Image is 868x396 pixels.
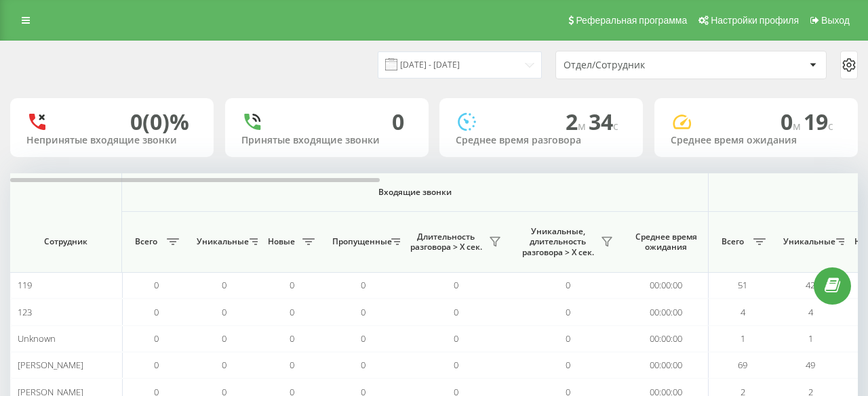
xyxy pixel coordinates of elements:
span: 1 [741,332,745,345]
span: 19 [804,107,833,136]
td: 00:00:00 [624,299,709,325]
span: Выход [821,15,850,26]
span: Новые [264,236,298,247]
span: 0 [154,279,159,291]
span: Уникальные, длительность разговора > Х сек. [519,226,597,258]
div: Непринятые входящие звонки [26,135,197,146]
span: c [613,118,618,133]
span: 0 [290,332,294,345]
div: Среднее время разговора [456,135,627,146]
span: Длительность разговора > Х сек. [407,232,485,252]
span: 0 [154,332,159,345]
span: 0 [222,359,226,371]
span: 0 [454,332,458,345]
span: 0 [566,332,570,345]
span: 1 [808,332,813,345]
span: Пропущенные [332,236,387,247]
span: Среднее время ожидания [634,232,698,252]
span: [PERSON_NAME] [18,359,83,371]
span: Настройки профиля [711,15,799,26]
span: Реферальная программа [576,15,687,26]
span: Unknown [18,332,56,345]
td: 00:00:00 [624,272,709,299]
span: 0 [454,306,458,318]
span: 123 [18,306,32,318]
span: 51 [738,279,747,291]
span: 0 [566,279,570,291]
span: 0 [154,359,159,371]
span: 0 [222,332,226,345]
td: 00:00:00 [624,352,709,378]
span: Сотрудник [22,236,110,247]
div: Принятые входящие звонки [241,135,412,146]
span: c [828,118,833,133]
div: Среднее время ожидания [671,135,842,146]
span: 42 [806,279,815,291]
span: 4 [808,306,813,318]
div: Отдел/Сотрудник [564,60,726,71]
span: 69 [738,359,747,371]
span: 0 [361,332,366,345]
span: 0 [454,279,458,291]
span: 4 [741,306,745,318]
span: 0 [290,279,294,291]
span: 0 [154,306,159,318]
span: 2 [566,107,589,136]
span: 0 [361,359,366,371]
div: 0 [392,109,404,135]
span: Всего [715,236,749,247]
span: 0 [222,279,226,291]
span: м [578,118,589,133]
span: м [793,118,804,133]
span: Уникальные [197,236,245,247]
span: 0 [290,359,294,371]
span: 0 [454,359,458,371]
div: 0 (0)% [130,109,189,135]
span: 34 [589,107,618,136]
span: 119 [18,279,32,291]
span: 0 [781,107,804,136]
span: Уникальные [783,236,832,247]
td: 00:00:00 [624,326,709,352]
span: 0 [222,306,226,318]
span: 0 [361,279,366,291]
span: 0 [566,306,570,318]
span: 0 [290,306,294,318]
span: 49 [806,359,815,371]
span: Всего [129,236,163,247]
span: 0 [361,306,366,318]
span: Входящие звонки [157,187,673,198]
span: 0 [566,359,570,371]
